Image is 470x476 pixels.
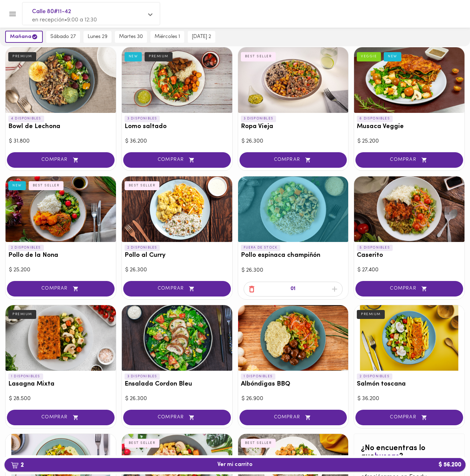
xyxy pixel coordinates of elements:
[7,410,115,425] button: COMPRAR
[242,137,345,145] div: $ 26.300
[291,285,295,293] p: 01
[125,181,160,190] div: BEST SELLER
[125,123,229,130] h3: Lomo saltado
[238,47,349,113] div: Ropa Vieja
[50,34,76,40] span: sábado 27
[8,310,36,319] div: PREMIUM
[125,245,160,251] p: 2 DISPONIBLES
[16,157,106,163] span: COMPRAR
[364,415,454,420] span: COMPRAR
[7,460,28,469] b: 2
[355,410,463,425] button: COMPRAR
[123,152,231,168] button: COMPRAR
[248,157,339,163] span: COMPRAR
[354,305,464,371] div: Salmón toscana
[125,137,229,145] div: $ 36.200
[354,47,464,113] div: Musaca Veggie
[8,116,44,122] p: 4 DISPONIBLES
[125,252,229,259] h3: Pollo al Curry
[88,34,107,40] span: lunes 29
[8,381,113,388] h3: Lasagna Mixta
[357,245,393,251] p: 5 DISPONIBLES
[46,31,80,43] button: sábado 27
[430,436,463,469] iframe: Messagebird Livechat Widget
[357,52,381,61] div: VEGGIE
[125,52,142,61] div: NEW
[357,310,385,319] div: PREMIUM
[9,395,112,403] div: $ 28.500
[125,266,229,274] div: $ 26.300
[241,252,346,259] h3: Pollo espinaca champiñón
[132,157,222,163] span: COMPRAR
[384,52,401,61] div: NEW
[242,395,345,403] div: $ 26.900
[7,281,115,297] button: COMPRAR
[188,31,215,43] button: [DATE] 2
[123,281,231,297] button: COMPRAR
[357,123,462,130] h3: Musaca Veggie
[6,305,116,371] div: Lasagna Mixta
[7,152,115,168] button: COMPRAR
[241,373,276,380] p: 1 DISPONIBLES
[16,286,106,292] span: COMPRAR
[241,123,346,130] h3: Ropa Vieja
[374,453,399,460] span: buscas
[6,176,116,242] div: Pollo de la Nona
[9,266,112,274] div: $ 25.200
[122,305,232,371] div: Ensalada Cordon Bleu
[125,116,160,122] p: 3 DISPONIBLES
[248,415,339,420] span: COMPRAR
[9,137,112,145] div: $ 31.800
[11,462,19,469] img: cart.png
[241,52,276,61] div: BEST SELLER
[357,381,462,388] h3: Salmón toscana
[241,439,276,448] div: BEST SELLER
[132,415,222,420] span: COMPRAR
[355,152,463,168] button: COMPRAR
[155,34,180,40] span: miércoles 1
[8,181,26,190] div: NEW
[8,245,44,251] p: 2 DISPONIBLES
[32,17,97,23] span: en recepción • 9:00 a 12:30
[32,7,143,16] span: Calle 80#11-42
[364,157,454,163] span: COMPRAR
[192,34,211,40] span: [DATE] 2
[8,252,113,259] h3: Pollo de la Nona
[357,116,393,122] p: 6 DISPONIBLES
[4,458,466,472] button: 2Ver mi carrito$ 56.200
[355,281,463,297] button: COMPRAR
[364,286,454,292] span: COMPRAR
[119,34,143,40] span: martes 30
[8,373,43,380] p: 1 DISPONIBLES
[242,266,345,274] div: $ 26.300
[358,266,461,274] div: $ 27.400
[122,176,232,242] div: Pollo al Curry
[241,245,281,251] p: FUERA DE STOCK
[150,31,184,43] button: miércoles 1
[357,252,462,259] h3: Caserito
[123,410,231,425] button: COMPRAR
[238,305,349,371] div: Albóndigas BBQ
[358,137,461,145] div: $ 25.200
[8,52,36,61] div: PREMIUM
[6,47,116,113] div: Bowl de Lechona
[16,415,106,420] span: COMPRAR
[115,31,147,43] button: martes 30
[4,6,21,22] button: Menu
[357,373,392,380] p: 2 DISPONIBLES
[239,152,347,168] button: COMPRAR
[239,410,347,425] button: COMPRAR
[8,123,113,130] h3: Bowl de Lechona
[358,395,461,403] div: $ 36.200
[5,31,43,43] button: mañana
[10,33,38,40] span: mañana
[241,116,276,122] p: 3 DISPONIBLES
[29,181,64,190] div: BEST SELLER
[217,462,253,468] span: Ver mi carrito
[84,31,111,43] button: lunes 29
[145,52,173,61] div: PREMIUM
[238,176,349,242] div: Pollo espinaca champiñón
[122,47,232,113] div: Lomo saltado
[132,286,222,292] span: COMPRAR
[125,381,229,388] h3: Ensalada Cordon Bleu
